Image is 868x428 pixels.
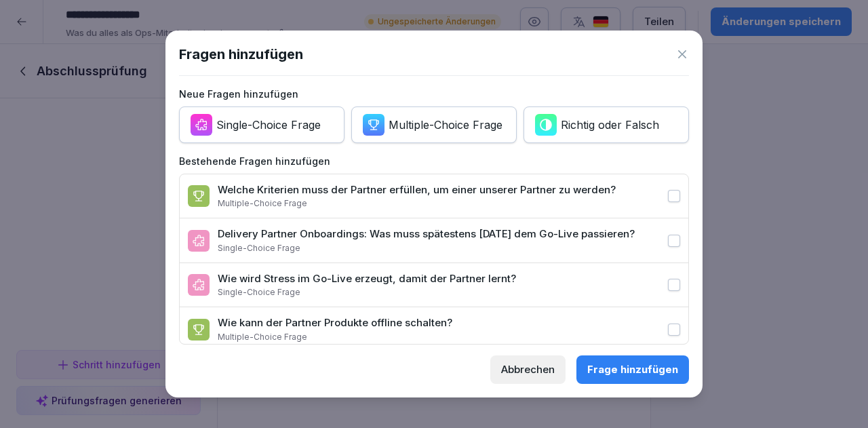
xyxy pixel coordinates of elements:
button: Delivery Partner Onboardings: Was muss spätestens [DATE] dem Go-Live passieren?Single-Choice Frage [668,235,680,247]
div: Frage hinzufügen [587,362,678,377]
button: Abbrechen [490,355,566,384]
button: Wie kann der Partner Produkte offline schalten?Multiple-Choice Frage [668,324,680,336]
h1: Fragen hinzufügen [179,44,303,64]
div: Multiple-Choice Frage [389,117,502,132]
button: Single-Choice Frage [179,106,344,143]
div: Abbrechen [501,362,555,377]
div: Multiple-Choice Frage [218,197,616,210]
button: Welche Kriterien muss der Partner erfüllen, um einer unserer Partner zu werden?Multiple-Choice Frage [668,190,680,202]
div: Wie wird Stress im Go-Live erzeugt, damit der Partner lernt? [218,271,516,287]
button: Multiple-Choice Frage [351,106,517,143]
div: Delivery Partner Onboardings: Was muss spätestens [DATE] dem Go-Live passieren? [218,227,635,242]
button: Richtig oder Falsch [524,106,689,143]
div: Welche Kriterien muss der Partner erfüllen, um einer unserer Partner zu werden? [218,182,616,198]
button: Wie wird Stress im Go-Live erzeugt, damit der Partner lernt?Single-Choice Frage [668,279,680,291]
div: Single-Choice Frage [218,286,516,298]
div: Single-Choice Frage [216,117,321,132]
div: Multiple-Choice Frage [218,331,452,343]
button: Frage hinzufügen [576,355,689,384]
div: Richtig oder Falsch [561,117,659,132]
div: Neue Fragen hinzufügen [179,87,689,101]
div: Single-Choice Frage [218,242,635,254]
legend: Bestehende Fragen hinzufügen [179,154,330,168]
div: Wie kann der Partner Produkte offline schalten? [218,315,452,331]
